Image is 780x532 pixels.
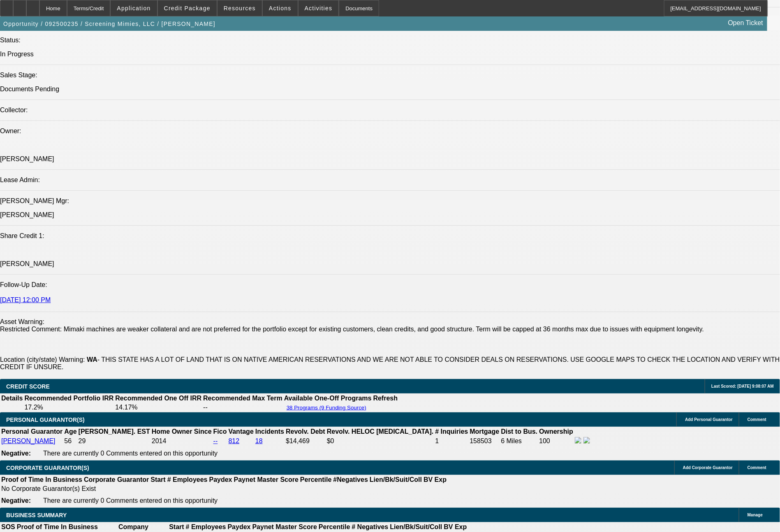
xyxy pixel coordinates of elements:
[186,523,226,530] b: # Employees
[1,485,450,493] td: No Corporate Guarantor(s) Exist
[64,428,76,435] b: Age
[1,437,56,444] a: [PERSON_NAME]
[285,437,326,446] td: $14,469
[470,428,500,435] b: Mortgage
[203,403,283,412] td: --
[299,0,339,16] button: Activities
[370,476,422,483] b: Lien/Bk/Suit/Coll
[539,428,573,435] b: Ownership
[43,450,218,457] span: There are currently 0 Comments entered on this opportunity
[158,0,217,16] button: Credit Package
[352,523,389,530] b: # Negatives
[169,523,184,530] b: Start
[224,5,256,12] span: Resources
[373,394,398,402] th: Refresh
[435,437,468,446] td: 1
[78,437,150,446] td: 29
[24,394,114,402] th: Recommended Portfolio IRR
[43,497,218,504] span: There are currently 0 Comments entered on this opportunity
[203,394,283,402] th: Recommended Max Term
[1,523,16,531] th: SOS
[327,428,434,435] b: Revolv. HELOC [MEDICAL_DATA].
[167,476,208,483] b: # Employees
[234,476,299,483] b: Paynet Master Score
[424,476,447,483] b: BV Exp
[501,428,538,435] b: Dist to Bus.
[117,5,150,12] span: Application
[164,5,211,12] span: Credit Package
[305,5,333,12] span: Activities
[87,356,97,363] b: WA
[284,394,372,402] th: Available One-Off Programs
[1,428,62,435] b: Personal Guarantor
[79,428,150,435] b: [PERSON_NAME]. EST
[111,0,157,16] button: Application
[319,523,350,530] b: Percentile
[1,394,23,402] th: Details
[218,0,262,16] button: Resources
[84,476,149,483] b: Corporate Guarantor
[748,417,766,422] span: Comment
[255,437,263,444] a: 18
[115,394,202,402] th: Recommended One Off IRR
[269,5,292,12] span: Actions
[6,416,85,423] span: PERSONAL GUARANTOR(S)
[333,476,368,483] b: #Negatives
[326,437,434,446] td: $0
[470,437,500,446] td: 158503
[252,523,317,530] b: Paynet Master Score
[1,450,31,457] b: Negative:
[152,428,212,435] b: Home Owner Since
[209,476,232,483] b: Paydex
[1,476,83,484] th: Proof of Time In Business
[64,437,77,446] td: 56
[711,384,774,389] span: Last Scored: [DATE] 9:08:07 AM
[286,428,325,435] b: Revolv. Debt
[213,428,227,435] b: Fico
[683,465,733,470] span: Add Corporate Guarantor
[390,523,442,530] b: Lien/Bk/Suit/Coll
[255,428,284,435] b: Incidents
[229,437,240,444] a: 812
[575,437,581,444] img: facebook-icon.png
[150,476,165,483] b: Start
[501,437,538,446] td: 6 Miles
[435,428,468,435] b: # Inquiries
[213,437,218,444] a: --
[118,523,148,530] b: Company
[583,437,590,444] img: linkedin-icon.png
[284,404,369,411] button: 38 Programs (9 Funding Source)
[1,497,31,504] b: Negative:
[3,21,215,27] span: Opportunity / 092500235 / Screening Mimies, LLC / [PERSON_NAME]
[444,523,467,530] b: BV Exp
[748,465,766,470] span: Comment
[748,513,763,517] span: Manage
[228,523,251,530] b: Paydex
[539,437,574,446] td: 100
[16,523,98,531] th: Proof of Time In Business
[725,16,766,30] a: Open Ticket
[152,437,167,444] span: 2014
[6,383,50,390] span: CREDIT SCORE
[263,0,298,16] button: Actions
[6,465,89,471] span: CORPORATE GUARANTOR(S)
[300,476,331,483] b: Percentile
[685,417,733,422] span: Add Personal Guarantor
[229,428,254,435] b: Vantage
[6,512,67,518] span: BUSINESS SUMMARY
[24,403,114,412] td: 17.2%
[115,403,202,412] td: 14.17%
